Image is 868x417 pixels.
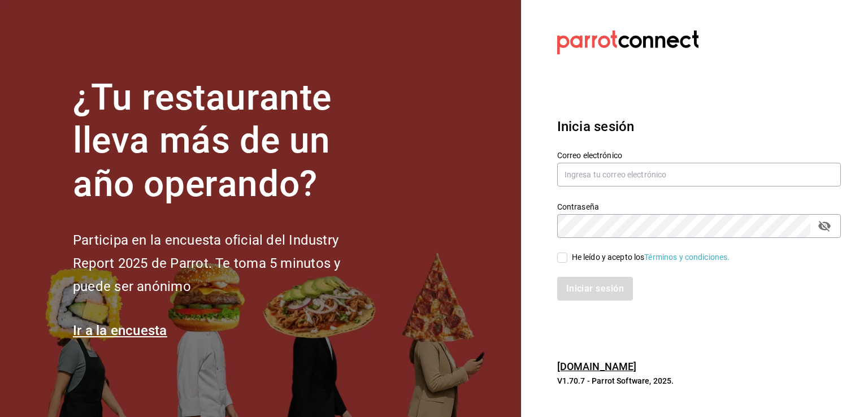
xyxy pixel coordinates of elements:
[815,216,834,236] button: passwordField
[73,76,378,206] h1: ¿Tu restaurante lleva más de un año operando?
[557,202,841,210] label: Contraseña
[73,323,167,338] a: Ir a la encuesta
[557,360,637,372] a: [DOMAIN_NAME]
[73,229,378,298] h2: Participa en la encuesta oficial del Industry Report 2025 de Parrot. Te toma 5 minutos y puede se...
[644,253,730,262] a: Términos y condiciones.
[557,116,841,137] h3: Inicia sesión
[557,151,841,159] label: Correo electrónico
[557,163,841,186] input: Ingresa tu correo electrónico
[557,375,841,386] p: V1.70.7 - Parrot Software, 2025.
[572,251,730,263] div: He leído y acepto los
